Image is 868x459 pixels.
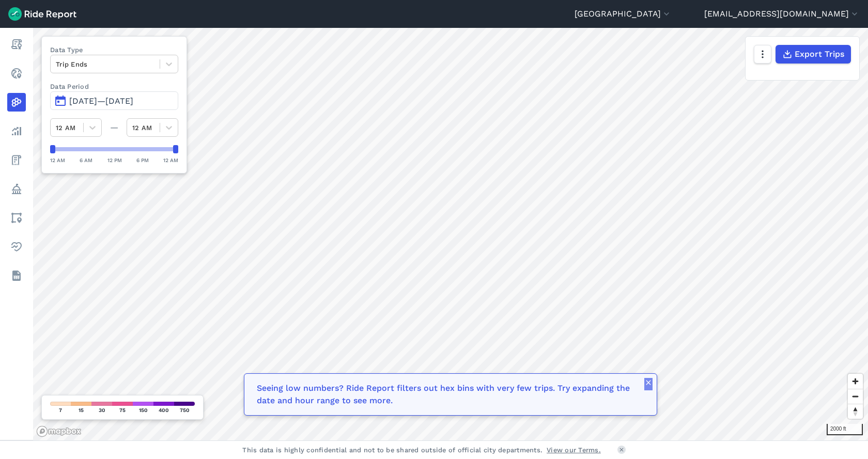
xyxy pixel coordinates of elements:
[80,155,92,165] div: 6 AM
[575,8,672,20] button: [GEOGRAPHIC_DATA]
[50,155,65,165] div: 12 AM
[163,155,178,165] div: 12 AM
[33,28,868,440] canvas: Map
[7,64,26,83] a: Realtime
[776,45,851,64] button: Export Trips
[50,45,178,55] label: Data Type
[50,91,178,110] button: [DATE]—[DATE]
[7,35,26,54] a: Report
[7,122,26,140] a: Analyze
[704,8,860,20] button: [EMAIL_ADDRESS][DOMAIN_NAME]
[7,266,26,285] a: Datasets
[136,155,149,165] div: 6 PM
[827,424,863,435] div: 2000 ft
[8,7,76,21] img: Ride Report
[36,425,82,437] a: Mapbox logo
[7,180,26,198] a: Policy
[7,151,26,169] a: Fees
[848,404,863,419] button: Reset bearing to north
[107,155,122,165] div: 12 PM
[7,93,26,112] a: Heatmaps
[795,48,844,60] span: Export Trips
[50,82,178,91] label: Data Period
[547,445,601,455] a: View our Terms.
[7,209,26,227] a: Areas
[69,96,133,106] span: [DATE]—[DATE]
[7,238,26,256] a: Health
[848,374,863,389] button: Zoom in
[102,121,127,134] div: —
[848,389,863,404] button: Zoom out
